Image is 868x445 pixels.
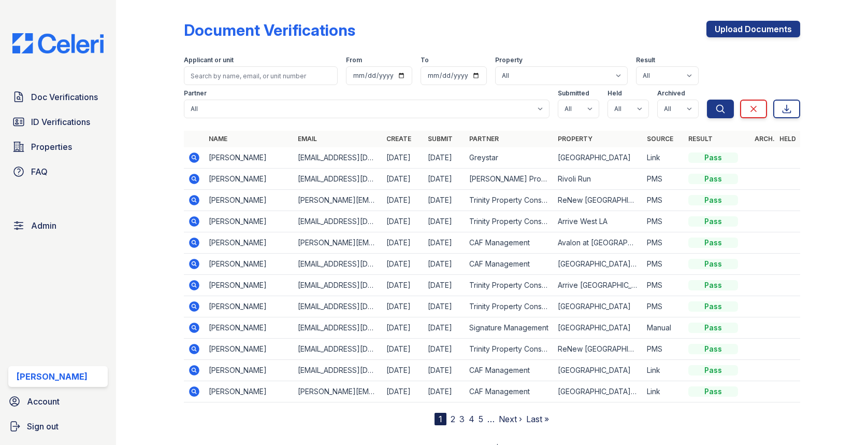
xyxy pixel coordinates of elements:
button: Sign out [4,416,112,437]
a: Source [647,135,673,143]
div: Pass [688,301,738,312]
span: Doc Verifications [31,91,98,103]
div: Pass [688,344,738,354]
a: Properties [8,136,108,157]
td: ReNew [GEOGRAPHIC_DATA] [554,190,642,211]
td: [DATE] [382,169,424,190]
td: [EMAIL_ADDRESS][DOMAIN_NAME] [294,275,382,296]
td: Arrive [GEOGRAPHIC_DATA] [554,275,642,296]
td: PMS [643,275,684,296]
td: [EMAIL_ADDRESS][DOMAIN_NAME] [294,296,382,317]
td: [PERSON_NAME] [205,360,293,381]
td: Link [643,147,684,169]
td: [DATE] [424,147,465,169]
td: [EMAIL_ADDRESS][DOMAIN_NAME] [294,211,382,232]
a: Arch. [755,135,775,143]
td: [GEOGRAPHIC_DATA] [554,296,642,317]
td: [GEOGRAPHIC_DATA] [554,147,642,169]
a: 5 [479,414,483,424]
a: Partner [469,135,499,143]
div: Pass [688,365,738,376]
a: Result [688,135,713,143]
td: [PERSON_NAME] [205,190,293,211]
td: [DATE] [382,147,424,169]
div: Pass [688,152,738,163]
a: Submit [428,135,453,143]
a: 4 [469,414,474,424]
td: Arrive West LA [554,211,642,232]
td: Signature Management [465,317,554,339]
td: [EMAIL_ADDRESS][DOMAIN_NAME] [294,169,382,190]
td: [DATE] [424,254,465,275]
span: Account [27,395,60,408]
label: Held [607,89,622,98]
td: Trinity Property Consultants [465,190,554,211]
label: To [421,56,429,64]
td: [DATE] [382,211,424,232]
a: Upload Documents [706,21,800,37]
td: [PERSON_NAME] Property Management Company [465,169,554,190]
div: Pass [688,323,738,333]
td: PMS [643,190,684,211]
div: Pass [688,195,738,205]
td: [EMAIL_ADDRESS][DOMAIN_NAME] [294,317,382,339]
td: [DATE] [382,254,424,275]
span: Properties [31,141,72,153]
td: CAF Management [465,232,554,254]
a: 2 [451,414,455,424]
a: Name [209,135,227,143]
a: Account [4,391,112,412]
td: Link [643,360,684,381]
td: [DATE] [382,317,424,339]
label: Partner [184,89,207,98]
td: ReNew [GEOGRAPHIC_DATA] [554,339,642,360]
td: PMS [643,339,684,360]
div: [PERSON_NAME] [17,370,88,383]
a: Last » [526,414,549,424]
td: [DATE] [424,381,465,402]
td: [GEOGRAPHIC_DATA] [554,317,642,339]
span: ID Verifications [31,116,90,128]
a: FAQ [8,161,108,182]
td: [GEOGRAPHIC_DATA] [554,360,642,381]
td: [DATE] [424,296,465,317]
span: … [487,413,495,425]
a: Email [298,135,317,143]
td: [PERSON_NAME] [205,147,293,169]
td: PMS [643,254,684,275]
div: Pass [688,238,738,248]
td: Manual [643,317,684,339]
td: [PERSON_NAME] [205,169,293,190]
td: [EMAIL_ADDRESS][DOMAIN_NAME] [294,147,382,169]
div: Pass [688,280,738,290]
td: [EMAIL_ADDRESS][DOMAIN_NAME] [294,339,382,360]
label: Result [636,56,655,64]
label: Applicant or unit [184,56,234,64]
td: [PERSON_NAME] [205,211,293,232]
td: [DATE] [382,190,424,211]
td: Trinity Property Consultants [465,339,554,360]
td: Greystar [465,147,554,169]
a: ID Verifications [8,112,108,132]
td: [PERSON_NAME][EMAIL_ADDRESS][DOMAIN_NAME] [294,190,382,211]
td: [DATE] [382,339,424,360]
td: [DATE] [382,232,424,254]
td: [GEOGRAPHIC_DATA] Homes [554,381,642,402]
label: Submitted [558,89,589,98]
td: [PERSON_NAME] [205,254,293,275]
td: [DATE] [424,232,465,254]
span: Sign out [27,420,59,433]
td: [DATE] [424,190,465,211]
div: Pass [688,174,738,184]
td: [PERSON_NAME][EMAIL_ADDRESS][DOMAIN_NAME] [294,381,382,402]
span: FAQ [31,165,48,178]
td: CAF Management [465,381,554,402]
a: Doc Verifications [8,87,108,107]
td: [EMAIL_ADDRESS][DOMAIN_NAME] [294,360,382,381]
td: [GEOGRAPHIC_DATA] Homes [554,254,642,275]
label: From [346,56,362,64]
td: Rivoli Run [554,169,642,190]
div: Pass [688,259,738,269]
a: Next › [499,414,522,424]
td: [PERSON_NAME] [205,317,293,339]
